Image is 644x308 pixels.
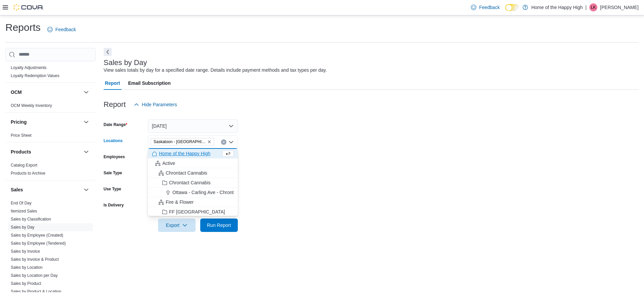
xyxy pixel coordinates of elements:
[11,103,52,108] span: OCM Weekly Inventory
[105,76,120,90] span: Report
[531,3,583,11] p: Home of the Happy High
[11,201,32,205] a: End Of Day
[11,217,51,222] span: Sales by Classification
[11,133,32,138] a: Price Sheet
[128,76,171,90] span: Email Subscription
[104,122,127,127] label: Date Range
[11,148,81,155] button: Products
[172,189,261,196] span: Ottawa - Carling Ave - Chrontact Cannabis
[589,3,597,11] div: Lauren Kadis
[228,139,234,145] button: Close list of options
[104,101,126,109] h3: Report
[55,26,76,33] span: Feedback
[11,257,59,262] a: Sales by Invoice & Product
[11,148,31,155] h3: Products
[11,225,35,230] span: Sales by Day
[591,3,596,11] span: LK
[104,202,124,208] label: Is Delivery
[11,73,59,78] a: Loyalty Redemption Values
[11,265,43,270] a: Sales by Location
[200,219,238,232] button: Run Report
[11,209,37,213] a: Itemized Sales
[151,138,214,145] span: Saskatoon - Blairmore Village - Fire & Flower
[11,289,61,294] a: Sales by Product & Location
[104,186,121,192] label: Use Type
[11,233,63,238] a: Sales by Employee (Created)
[505,4,519,11] input: Dark Mode
[154,138,206,145] span: Saskatoon - [GEOGRAPHIC_DATA] - Fire & Flower
[82,118,90,126] button: Pricing
[162,219,192,232] span: Export
[159,150,210,157] span: Home of the Happy High
[162,160,175,167] span: Active
[13,4,44,11] img: Cova
[585,3,587,11] p: |
[11,186,81,193] button: Sales
[158,219,196,232] button: Export
[11,200,32,206] span: End Of Day
[468,1,502,14] a: Feedback
[11,65,47,70] span: Loyalty Adjustments
[148,197,238,207] button: Fire & Flower
[11,171,45,176] span: Products to Archive
[5,64,96,82] div: Loyalty
[148,149,238,159] button: Home of the Happy High
[11,119,81,125] button: Pricing
[148,188,238,197] button: Ottawa - Carling Ave - Chrontact Cannabis
[5,102,96,112] div: OCM
[82,148,90,156] button: Products
[169,208,225,215] span: FF [GEOGRAPHIC_DATA]
[104,67,327,74] div: View sales totals by day for a specified date range. Details include payment methods and tax type...
[166,199,194,205] span: Fire & Flower
[104,48,112,56] button: Next
[11,289,61,294] span: Sales by Product & Location
[11,265,43,270] span: Sales by Location
[11,249,40,254] span: Sales by Invoice
[207,140,211,144] button: Remove Saskatoon - Blairmore Village - Fire & Flower from selection in this group
[104,59,147,67] h3: Sales by Day
[11,249,40,254] a: Sales by Invoice
[82,88,90,96] button: OCM
[148,207,238,217] button: FF [GEOGRAPHIC_DATA]
[11,241,66,246] a: Sales by Employee (Tendered)
[11,89,22,96] h3: OCM
[11,65,47,70] a: Loyalty Adjustments
[148,168,238,178] button: Chrontact Cannabis
[11,186,23,193] h3: Sales
[11,103,52,108] a: OCM Weekly Inventory
[148,178,238,188] button: Chrontact Cannabis
[166,170,207,176] span: Chrontact Cannabis
[45,23,78,36] a: Feedback
[11,119,26,125] h3: Pricing
[11,273,58,278] a: Sales by Location per Day
[11,225,35,230] a: Sales by Day
[11,89,81,96] button: OCM
[142,101,177,108] span: Hide Parameters
[82,186,90,194] button: Sales
[221,139,226,145] button: Clear input
[11,281,41,286] a: Sales by Product
[5,131,96,142] div: Pricing
[5,161,96,180] div: Products
[11,171,45,176] a: Products to Archive
[11,241,66,246] span: Sales by Employee (Tendered)
[148,119,238,133] button: [DATE]
[207,222,231,229] span: Run Report
[11,273,58,278] span: Sales by Location per Day
[479,4,499,11] span: Feedback
[5,21,41,34] h1: Reports
[104,138,123,143] label: Locations
[131,98,180,111] button: Hide Parameters
[104,154,125,160] label: Employees
[104,170,122,176] label: Sale Type
[11,217,51,222] a: Sales by Classification
[11,163,37,168] a: Catalog Export
[600,3,639,11] p: [PERSON_NAME]
[11,133,32,138] span: Price Sheet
